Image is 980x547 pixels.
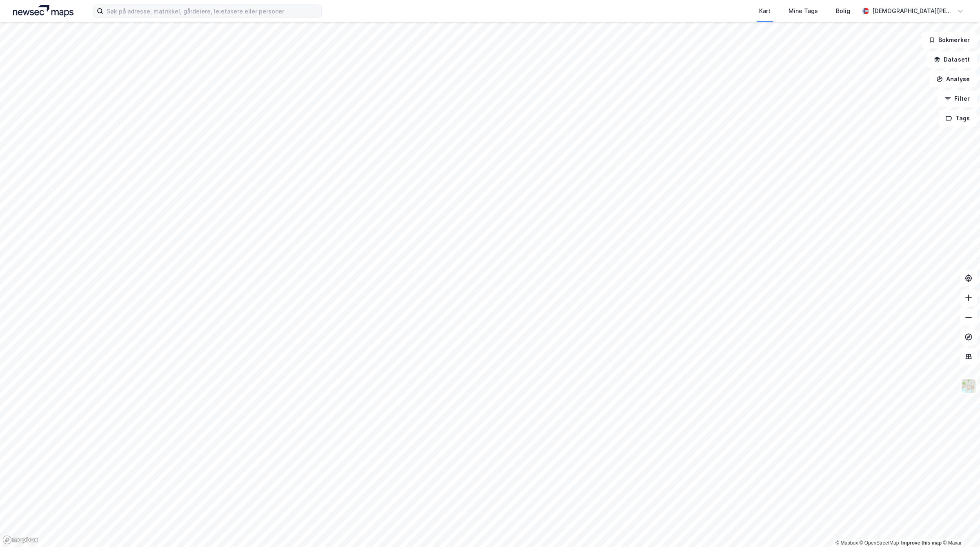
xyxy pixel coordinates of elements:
div: Bolig [836,6,850,16]
iframe: Chat Widget [939,508,980,547]
img: logo.a4113a55bc3d86da70a041830d287a7e.svg [13,5,73,17]
div: [DEMOGRAPHIC_DATA][PERSON_NAME] [872,6,954,16]
div: Mine Tags [788,6,818,16]
input: Søk på adresse, matrikkel, gårdeiere, leietakere eller personer [103,5,321,17]
div: Kart [759,6,771,16]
